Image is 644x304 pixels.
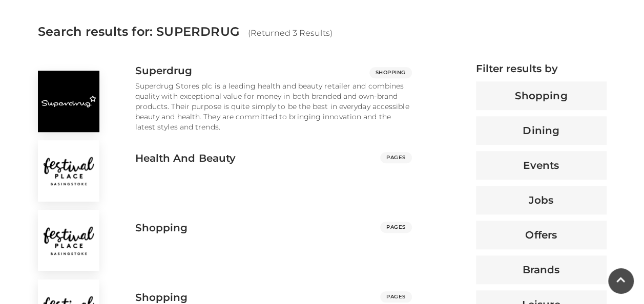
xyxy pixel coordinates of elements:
[369,67,412,78] span: Shopping
[476,81,607,110] button: Shopping
[135,222,188,234] h3: Shopping
[30,132,420,202] a: health and beauty Health And Beauty PAGES
[135,81,412,132] p: Superdrug Stores plc is a leading health and beauty retailer and combines quality with exceptiona...
[248,28,333,38] span: (Returned 3 Results)
[30,202,420,271] a: shopping Shopping PAGES
[476,255,607,284] button: Brands
[476,221,607,249] button: Offers
[135,291,188,303] h3: Shopping
[38,140,99,202] img: health and beauty
[30,62,420,132] a: Superdrug Shopping Superdrug Stores plc is a leading health and beauty retailer and combines qual...
[380,152,412,163] span: PAGES
[476,151,607,180] button: Events
[135,152,236,164] h3: Health And Beauty
[38,24,240,39] span: Search results for: SUPERDRUG
[135,64,193,77] h3: Superdrug
[380,222,412,233] span: PAGES
[476,62,607,75] h4: Filter results by
[476,116,607,145] button: Dining
[476,186,607,214] button: Jobs
[380,291,412,302] span: PAGES
[38,210,99,271] img: shopping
